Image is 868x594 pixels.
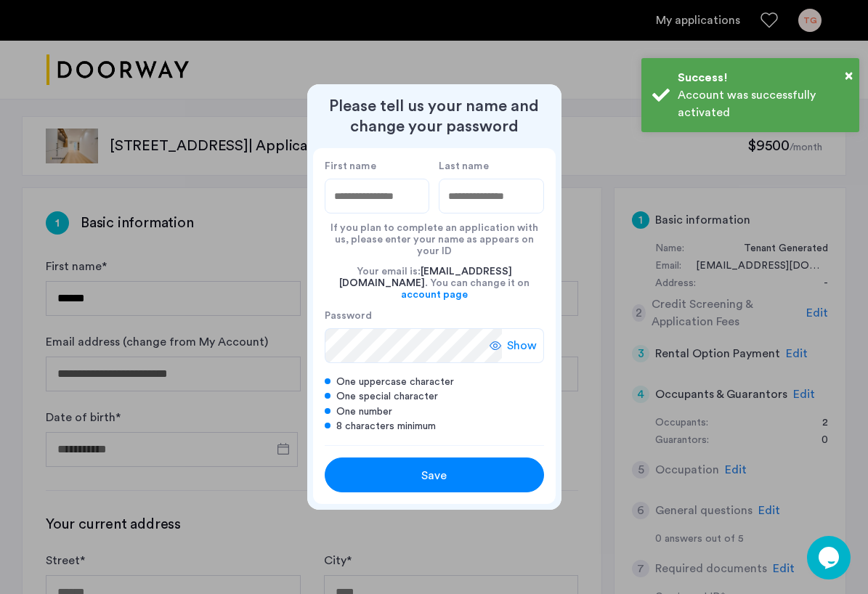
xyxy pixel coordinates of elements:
label: First name [325,160,430,173]
span: Save [421,467,447,484]
div: One special character [325,389,544,404]
label: Last name [439,160,544,173]
div: One uppercase character [325,375,544,389]
h2: Please tell us your name and change your password [313,96,556,137]
a: account page [401,289,468,301]
label: Password [325,309,502,322]
button: button [325,457,544,492]
button: Close [845,65,853,86]
span: [EMAIL_ADDRESS][DOMAIN_NAME] [339,267,512,288]
span: Show [507,337,537,354]
div: Success! [678,69,848,86]
div: Account was successfully activated [678,86,848,121]
div: One number [325,404,544,419]
iframe: chat widget [807,536,853,579]
span: × [845,68,853,83]
div: Your email is: . You can change it on [325,257,544,309]
div: If you plan to complete an application with us, please enter your name as appears on your ID [325,213,544,257]
div: 8 characters minimum [325,419,544,434]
